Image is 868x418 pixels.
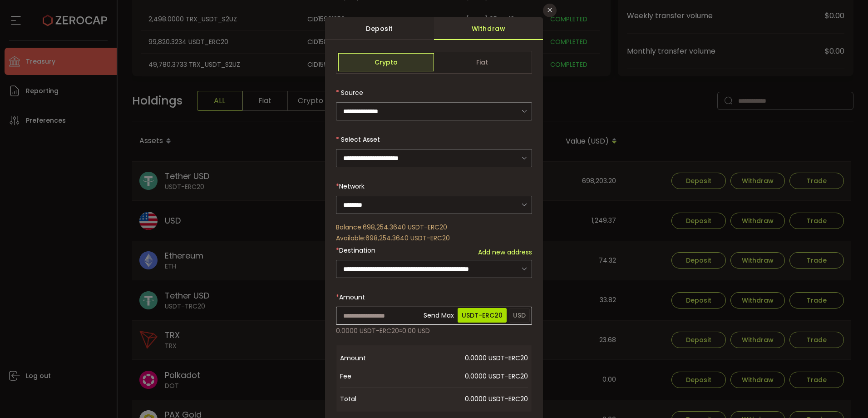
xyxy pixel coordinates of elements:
[478,248,532,257] span: Add new address
[338,53,434,71] span: Crypto
[399,326,402,335] span: ≈
[336,135,380,144] label: Select Asset
[339,246,375,255] span: Destination
[336,223,363,232] span: Balance:
[509,308,530,323] span: USD
[413,349,528,367] span: 0.0000 USDT-ERC20
[823,374,868,418] iframe: Chat Widget
[422,306,455,324] span: Send Max
[336,234,365,243] span: Available:
[402,326,430,335] span: 0.00 USD
[413,367,528,385] span: 0.0000 USDT-ERC20
[336,88,363,97] label: Source
[340,367,413,385] span: Fee
[458,308,507,323] span: USDT-ERC20
[339,293,365,302] span: Amount
[340,390,413,408] span: Total
[543,4,557,17] button: Close
[434,53,530,71] span: Fiat
[325,17,434,40] div: Deposit
[363,223,447,232] span: 698,254.3640 USDT-ERC20
[340,349,413,367] span: Amount
[365,234,450,243] span: 698,254.3640 USDT-ERC20
[434,17,543,40] div: Withdraw
[336,326,399,335] span: 0.0000 USDT-ERC20
[413,390,528,408] span: 0.0000 USDT-ERC20
[339,182,365,191] span: Network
